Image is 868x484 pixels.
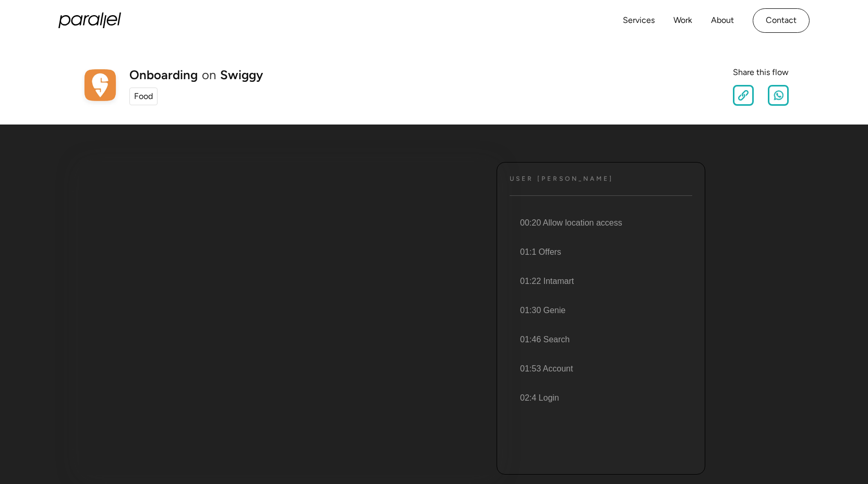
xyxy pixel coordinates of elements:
a: Swiggy [220,69,263,81]
a: About [711,13,734,28]
li: 01:1 Offers [508,238,692,267]
div: on [202,69,216,81]
li: 01:46 Search [508,325,692,354]
h1: Onboarding [129,69,198,81]
li: 02:4 Login [508,383,692,413]
a: home [58,13,121,28]
div: Share this flow [733,66,789,79]
a: Services [623,13,655,28]
li: 00:20 Allow location access [508,208,692,238]
a: Work [673,13,692,28]
li: 01:53 Account [508,354,692,383]
h4: User [PERSON_NAME] [510,175,613,183]
a: Contact [753,8,810,33]
a: Food [129,88,158,105]
li: 01:30 Genie [508,296,692,325]
div: Food [134,90,153,103]
li: 01:22 Intamart [508,267,692,296]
